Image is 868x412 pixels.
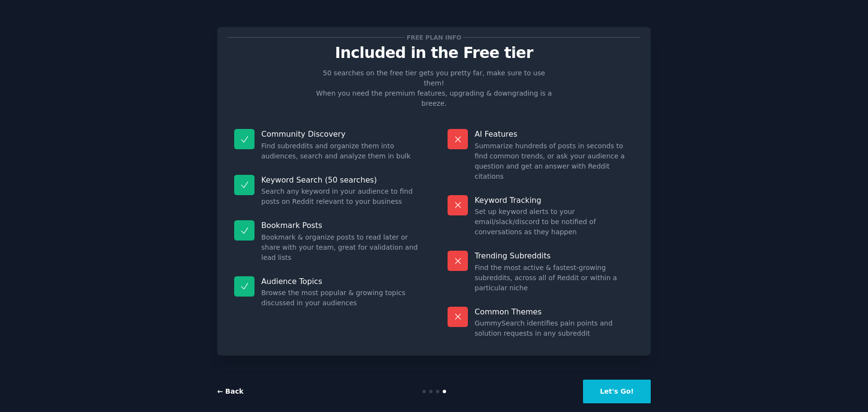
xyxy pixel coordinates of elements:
[475,307,634,317] p: Common Themes
[227,44,641,61] p: Included in the Free tier
[261,141,420,161] dd: Find subreddits and organize them into audiences, search and analyze them in bulk
[475,318,634,339] dd: GummySearch identifies pain points and solution requests in any subreddit
[312,68,556,109] p: 50 searches on the free tier gets you pretty far, make sure to use them! When you need the premiu...
[217,387,243,395] a: ← Back
[261,232,420,263] dd: Bookmark & organize posts to read later or share with your team, great for validation and lead lists
[475,251,634,261] p: Trending Subreddits
[261,129,420,139] p: Community Discovery
[405,32,463,43] span: Free plan info
[261,186,420,207] dd: Search any keyword in your audience to find posts on Reddit relevant to your business
[261,288,420,308] dd: Browse the most popular & growing topics discussed in your audiences
[261,175,420,185] p: Keyword Search (50 searches)
[475,207,634,237] dd: Set up keyword alerts to your email/slack/discord to be notified of conversations as they happen
[475,129,634,139] p: AI Features
[475,263,634,293] dd: Find the most active & fastest-growing subreddits, across all of Reddit or within a particular niche
[261,220,420,230] p: Bookmark Posts
[475,141,634,182] dd: Summarize hundreds of posts in seconds to find common trends, or ask your audience a question and...
[583,380,651,403] button: Let's Go!
[261,276,420,286] p: Audience Topics
[475,195,634,205] p: Keyword Tracking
